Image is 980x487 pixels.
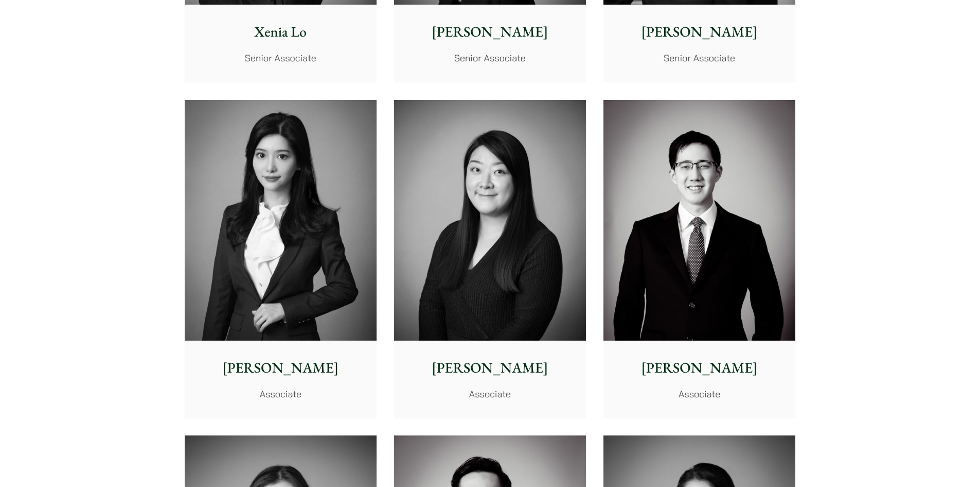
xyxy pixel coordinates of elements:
[612,21,787,43] p: [PERSON_NAME]
[193,357,368,379] p: [PERSON_NAME]
[612,387,787,401] p: Associate
[402,51,578,65] p: Senior Associate
[193,21,368,43] p: Xenia Lo
[185,100,377,341] img: Florence Yan photo
[612,51,787,65] p: Senior Associate
[612,357,787,379] p: [PERSON_NAME]
[402,357,578,379] p: [PERSON_NAME]
[185,100,377,418] a: Florence Yan photo [PERSON_NAME] Associate
[402,387,578,401] p: Associate
[193,51,368,65] p: Senior Associate
[402,21,578,43] p: [PERSON_NAME]
[193,387,368,401] p: Associate
[603,100,795,418] a: [PERSON_NAME] Associate
[394,100,586,418] a: [PERSON_NAME] Associate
